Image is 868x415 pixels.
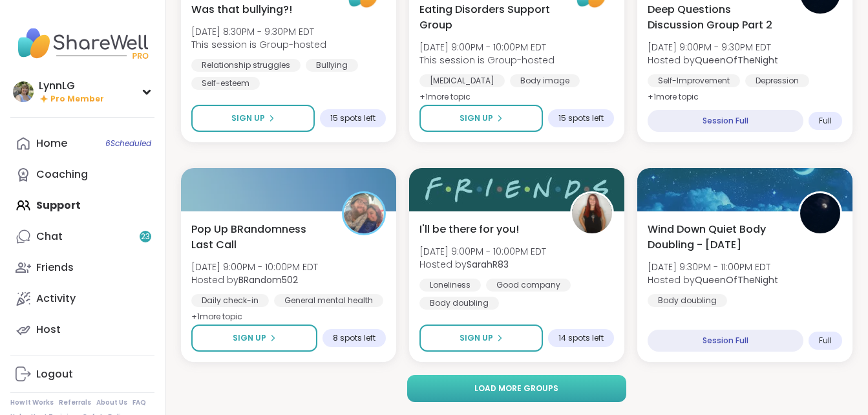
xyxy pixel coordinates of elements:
[419,74,505,87] div: [MEDICAL_DATA]
[191,325,317,352] button: Sign Up
[648,41,778,54] span: [DATE] 9:00PM - 9:30PM EDT
[238,273,298,286] b: BRandom502
[648,54,778,67] span: Hosted by
[36,229,63,244] div: Chat
[419,325,543,352] button: Sign Up
[36,261,74,275] div: Friends
[648,261,778,273] span: [DATE] 9:30PM - 11:00PM EDT
[695,54,778,67] b: QueenOfTheNight
[10,314,154,345] a: Host
[36,367,73,381] div: Logout
[10,221,154,252] a: Chat23
[800,193,840,233] img: QueenOfTheNight
[191,222,328,253] span: Pop Up BRandomness Last Call
[648,2,784,33] span: Deep Questions Discussion Group Part 2
[59,398,91,407] a: Referrals
[558,113,604,123] span: 15 spots left
[36,292,76,306] div: Activity
[191,105,315,132] button: Sign Up
[333,333,376,343] span: 8 spots left
[460,112,493,124] span: Sign Up
[648,294,727,307] div: Body doubling
[419,222,519,237] span: I'll be there for you!
[10,398,54,407] a: How It Works
[330,113,376,123] span: 15 spots left
[510,74,580,87] div: Body image
[419,54,555,67] span: This session is Group-hosted
[344,193,384,233] img: BRandom502
[39,79,104,93] div: LynnLG
[419,297,499,310] div: Body doubling
[419,105,543,132] button: Sign Up
[191,273,318,286] span: Hosted by
[191,59,301,72] div: Relationship struggles
[141,231,150,242] span: 23
[10,252,154,283] a: Friends
[36,167,88,182] div: Coaching
[558,333,604,343] span: 14 spots left
[191,2,292,17] span: Was that bullying?!
[648,330,803,352] div: Session Full
[648,110,803,132] div: Session Full
[132,398,146,407] a: FAQ
[10,159,154,190] a: Coaching
[96,398,127,407] a: About Us
[10,128,154,159] a: Home6Scheduled
[695,273,778,286] b: QueenOfTheNight
[274,294,383,307] div: General mental health
[306,59,358,72] div: Bullying
[13,81,34,102] img: LynnLG
[191,25,326,38] span: [DATE] 8:30PM - 9:30PM EDT
[474,383,558,394] span: Load more groups
[419,279,481,292] div: Loneliness
[191,77,260,90] div: Self-esteem
[486,279,571,292] div: Good company
[419,41,555,54] span: [DATE] 9:00PM - 10:00PM EDT
[419,2,556,33] span: Eating Disorders Support Group
[745,74,809,87] div: Depression
[50,94,104,105] span: Pro Member
[419,258,546,271] span: Hosted by
[191,38,326,51] span: This session is Group-hosted
[105,138,151,149] span: 6 Scheduled
[36,323,61,337] div: Host
[460,332,493,344] span: Sign Up
[191,294,269,307] div: Daily check-in
[36,136,67,151] div: Home
[467,258,509,271] b: SarahR83
[10,21,154,66] img: ShareWell Nav Logo
[231,112,265,124] span: Sign Up
[648,74,740,87] div: Self-Improvement
[419,245,546,258] span: [DATE] 9:00PM - 10:00PM EDT
[10,283,154,314] a: Activity
[819,116,832,126] span: Full
[10,359,154,390] a: Logout
[648,273,778,286] span: Hosted by
[191,261,318,273] span: [DATE] 9:00PM - 10:00PM EDT
[819,335,832,346] span: Full
[572,193,612,233] img: SarahR83
[648,222,784,253] span: Wind Down Quiet Body Doubling - [DATE]
[233,332,266,344] span: Sign Up
[407,375,626,402] button: Load more groups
